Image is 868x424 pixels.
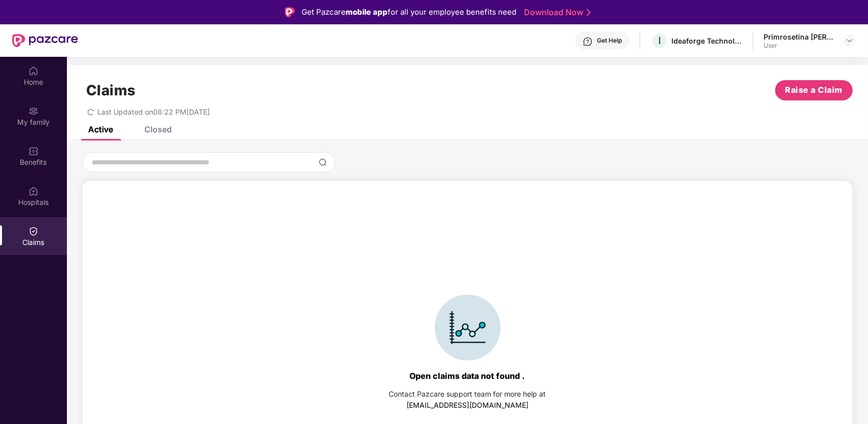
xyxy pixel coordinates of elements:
a: [EMAIL_ADDRESS][DOMAIN_NAME] [406,401,529,409]
span: Last Updated on 08:22 PM[DATE] [97,108,210,116]
img: svg+xml;base64,PHN2ZyBpZD0iSGVscC0zMngzMiIgeG1sbnM9Imh0dHA6Ly93d3cudzMub3JnLzIwMDAvc3ZnIiB3aWR0aD... [583,37,593,47]
img: svg+xml;base64,PHN2ZyBpZD0iQ2xhaW0iIHhtbG5zPSJodHRwOi8vd3d3LnczLm9yZy8yMDAwL3N2ZyIgd2lkdGg9IjIwIi... [28,226,39,236]
div: Get Help [597,37,622,45]
div: Get Pazcare for all your employee benefits need [302,6,517,18]
img: Stroke [587,7,591,18]
a: Download Now [524,7,588,18]
img: svg+xml;base64,PHN2ZyBpZD0iU2VhcmNoLTMyeDMyIiB4bWxucz0iaHR0cDovL3d3dy53My5vcmcvMjAwMC9zdmciIHdpZH... [319,158,327,166]
span: redo [87,108,94,116]
div: Contact Pazcare support team for more help at [389,388,546,400]
div: Active [88,124,113,134]
img: svg+xml;base64,PHN2ZyB3aWR0aD0iMjAiIGhlaWdodD0iMjAiIHZpZXdCb3g9IjAgMCAyMCAyMCIgZmlsbD0ibm9uZSIgeG... [28,106,39,116]
span: Raise a Claim [785,84,843,96]
img: svg+xml;base64,PHN2ZyBpZD0iQmVuZWZpdHMiIHhtbG5zPSJodHRwOi8vd3d3LnczLm9yZy8yMDAwL3N2ZyIgd2lkdGg9Ij... [28,146,39,156]
div: Ideaforge Technology Ltd [671,36,742,46]
div: Primrosetina [PERSON_NAME] [764,32,835,42]
button: Raise a Claim [775,80,853,100]
img: New Pazcare Logo [12,34,78,47]
h1: Claims [86,82,136,99]
img: svg+xml;base64,PHN2ZyBpZD0iSG9zcGl0YWxzIiB4bWxucz0iaHR0cDovL3d3dy53My5vcmcvMjAwMC9zdmciIHdpZHRoPS... [28,186,39,196]
div: Open claims data not found . [410,371,525,381]
img: svg+xml;base64,PHN2ZyBpZD0iSWNvbl9DbGFpbSIgZGF0YS1uYW1lPSJJY29uIENsYWltIiB4bWxucz0iaHR0cDovL3d3dy... [435,295,501,361]
div: Closed [144,124,172,134]
img: svg+xml;base64,PHN2ZyBpZD0iSG9tZSIgeG1sbnM9Imh0dHA6Ly93d3cudzMub3JnLzIwMDAvc3ZnIiB3aWR0aD0iMjAiIG... [28,66,39,76]
img: svg+xml;base64,PHN2ZyBpZD0iRHJvcGRvd24tMzJ4MzIiIHhtbG5zPSJodHRwOi8vd3d3LnczLm9yZy8yMDAwL3N2ZyIgd2... [846,37,854,45]
strong: mobile app [346,7,388,17]
div: User [764,42,835,50]
span: I [658,34,661,47]
img: Logo [285,7,295,17]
